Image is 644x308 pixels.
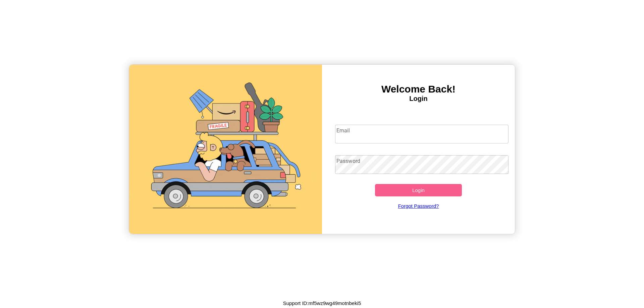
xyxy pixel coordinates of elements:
a: Forgot Password? [332,196,505,215]
button: Login [375,184,462,196]
p: Support ID: mf5wz9wg49motnbeki5 [283,299,361,308]
h4: Login [322,95,515,103]
img: gif [129,65,322,234]
h3: Welcome Back! [322,83,515,95]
